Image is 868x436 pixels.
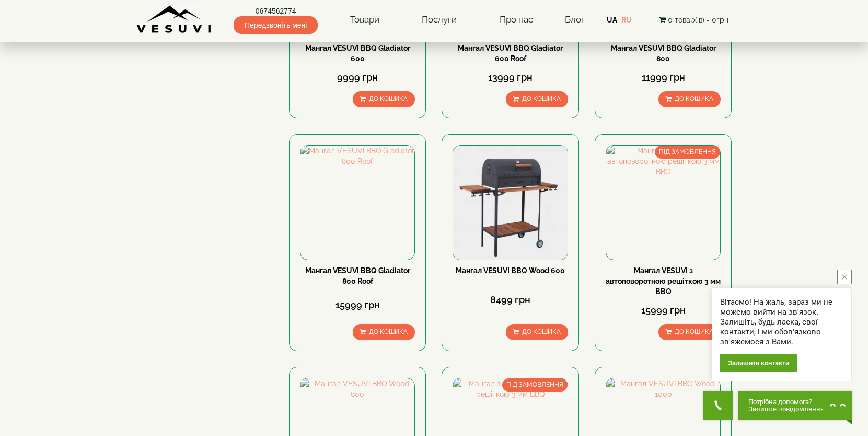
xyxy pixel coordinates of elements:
span: Потрібна допомога? [748,398,824,406]
a: Послуги [411,8,467,32]
button: Chat button [738,391,852,420]
a: 0674562774 [234,6,318,16]
a: Мангал VESUVI BBQ Gladiator 600 [305,44,410,63]
a: Мангал VESUVI BBQ Wood 600 [456,266,565,275]
a: Мангал VESUVI BBQ Gladiator 600 Roof [458,44,563,63]
span: Передзвоніть мені [234,16,318,34]
a: Мангал VESUVI BBQ Gladiator 800 Roof [305,266,410,285]
a: RU [621,16,632,24]
span: До кошика [675,95,713,103]
div: 15999 грн [606,304,721,317]
div: 11999 грн [606,71,721,84]
span: ПІД ЗАМОВЛЕННЯ [655,146,720,159]
button: До кошика [658,91,721,107]
div: 15999 грн [300,298,415,312]
button: 0 товар(ів) - 0грн [656,14,732,26]
img: Мангал VESUVI з автоповоротною решіткою 3 мм BBQ [606,146,720,260]
div: 9999 грн [300,71,415,84]
div: Вітаємо! На жаль, зараз ми не можемо вийти на зв'язок. Залишіть, будь ласка, свої контакти, і ми ... [720,297,843,347]
span: Залиште повідомлення [748,406,824,413]
a: Мангал VESUVI BBQ Gladiator 800 [611,44,716,63]
img: Завод VESUVI [136,5,212,34]
button: close button [837,270,852,284]
span: 0 товар(ів) - 0грн [668,16,728,24]
button: До кошика [353,324,415,340]
span: ПІД ЗАМОВЛЕННЯ [502,378,568,392]
div: 13999 грн [453,71,568,84]
a: UA [607,16,617,24]
button: Get Call button [703,391,733,420]
div: Залишити контакти [720,354,797,372]
span: До кошика [522,95,561,103]
span: До кошика [369,95,408,103]
a: Про нас [489,8,543,32]
span: До кошика [522,328,561,336]
img: Мангал VESUVI BBQ Wood 600 [453,146,567,260]
img: Мангал VESUVI BBQ Gladiator 800 Roof [300,146,414,260]
span: До кошика [369,328,408,336]
button: До кошика [506,324,568,340]
button: До кошика [658,324,721,340]
a: Блог [565,14,585,25]
span: До кошика [675,328,713,336]
a: Товари [340,8,390,32]
div: 8499 грн [453,293,568,307]
button: До кошика [353,91,415,107]
a: Мангал VESUVI з автоповоротною решіткою 3 мм BBQ [606,266,721,296]
button: До кошика [506,91,568,107]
